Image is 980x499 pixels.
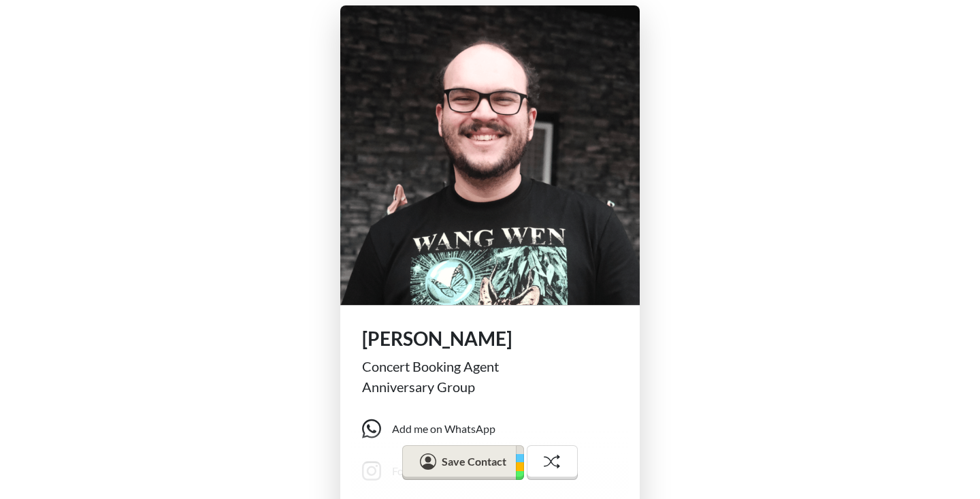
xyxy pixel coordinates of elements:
[362,356,618,376] div: Concert Booking Agent
[362,408,629,450] a: Add me on WhatsApp
[362,376,618,397] div: Anniversary Group
[392,421,495,437] div: Add me on WhatsApp
[402,445,523,480] button: Save Contact
[362,327,618,351] h1: [PERSON_NAME]
[442,455,506,468] span: Save Contact
[340,5,640,305] img: profile picture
